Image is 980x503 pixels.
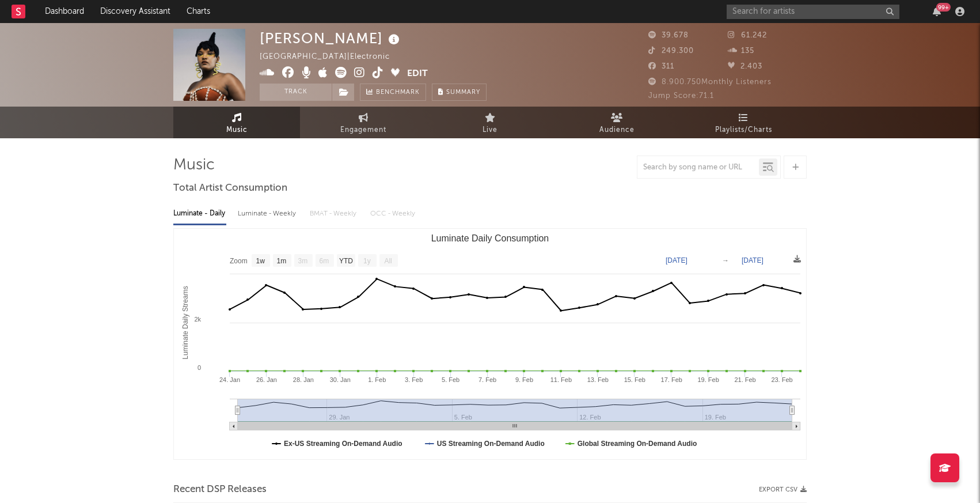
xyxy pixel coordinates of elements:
[173,181,287,195] span: Total Artist Consumption
[238,204,298,224] div: Luminate - Weekly
[648,92,714,100] span: Jump Score: 71.1
[722,256,729,264] text: →
[427,107,553,138] a: Live
[173,483,267,497] span: Recent DSP Releases
[478,376,496,383] text: 7. Feb
[300,107,427,138] a: Engagement
[230,257,248,265] text: Zoom
[256,257,265,265] text: 1w
[933,7,941,16] button: 99+
[624,376,645,383] text: 15. Feb
[728,47,754,55] span: 135
[363,257,371,265] text: 1y
[661,376,682,383] text: 17. Feb
[648,32,689,39] span: 39.678
[437,440,545,448] text: US Streaming On-Demand Audio
[446,89,480,96] span: Summary
[936,3,951,12] div: 99 +
[405,376,423,383] text: 3. Feb
[173,204,226,224] div: Luminate - Daily
[360,84,426,101] a: Benchmark
[759,486,807,493] button: Export CSV
[330,376,351,383] text: 30. Jan
[587,376,609,383] text: 13. Feb
[442,376,459,383] text: 5. Feb
[194,316,201,323] text: 2k
[742,256,764,264] text: [DATE]
[260,50,403,64] div: [GEOGRAPHIC_DATA] | Electronic
[407,67,428,81] button: Edit
[728,63,762,70] span: 2.403
[666,256,687,264] text: [DATE]
[578,440,697,448] text: Global Streaming On-Demand Audio
[256,376,277,383] text: 26. Jan
[727,5,899,19] input: Search for artists
[277,257,287,265] text: 1m
[515,376,533,383] text: 9. Feb
[432,84,487,101] button: Summary
[431,233,549,243] text: Luminate Daily Consumption
[339,257,353,265] text: YTD
[368,376,386,383] text: 1. Feb
[197,364,201,371] text: 0
[376,86,420,100] span: Benchmark
[550,376,572,383] text: 11. Feb
[298,257,308,265] text: 3m
[715,123,772,137] span: Playlists/Charts
[293,376,314,383] text: 28. Jan
[728,32,767,39] span: 61.242
[181,286,189,359] text: Luminate Daily Streams
[226,123,248,137] span: Music
[648,78,772,86] span: 8.900.750 Monthly Listeners
[483,123,497,137] span: Live
[734,376,755,383] text: 21. Feb
[260,29,402,48] div: [PERSON_NAME]
[320,257,329,265] text: 6m
[219,376,240,383] text: 24. Jan
[340,123,386,137] span: Engagement
[174,229,806,459] svg: Luminate Daily Consumption
[384,257,392,265] text: All
[553,107,680,138] a: Audience
[173,107,300,138] a: Music
[680,107,807,138] a: Playlists/Charts
[698,376,719,383] text: 19. Feb
[599,123,635,137] span: Audience
[284,440,402,448] text: Ex-US Streaming On-Demand Audio
[771,376,792,383] text: 23. Feb
[648,63,674,70] span: 311
[637,163,759,172] input: Search by song name or URL
[260,84,332,101] button: Track
[648,47,694,55] span: 249.300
